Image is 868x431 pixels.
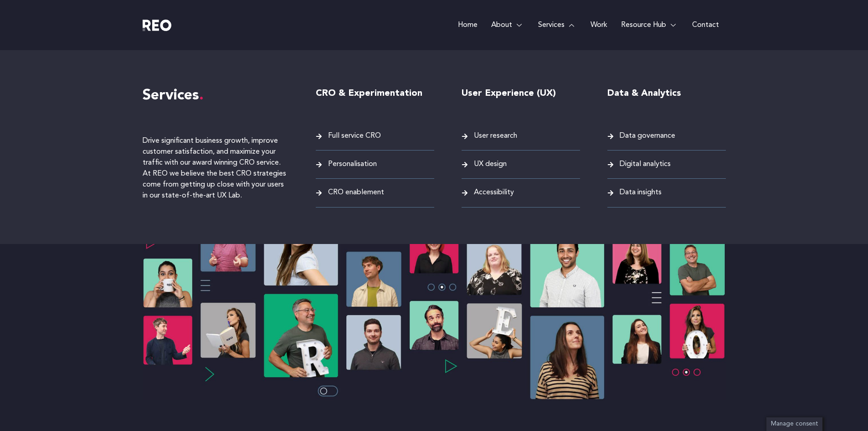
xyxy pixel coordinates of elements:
[326,187,384,199] span: CRO enablement
[316,130,434,142] a: Full service CRO
[771,421,818,427] span: Manage consent
[472,187,514,199] span: Accessibility
[472,158,507,171] span: UX design
[143,135,288,201] div: Drive significant business growth, improve customer satisfaction, and maximize your traffic with ...
[462,87,580,100] h6: User Experience (UX)
[617,187,662,199] span: Data insights
[607,158,726,171] a: Digital analytics
[316,187,434,199] a: CRO enablement
[617,130,675,142] span: Data governance
[472,130,517,142] span: User research
[462,158,580,171] a: UX design
[316,158,434,171] a: Personalisation
[326,130,381,142] span: Full service CRO
[617,158,671,171] span: Digital analytics
[143,88,204,103] span: Services
[607,130,726,142] a: Data governance
[607,187,726,199] a: Data insights
[316,87,434,100] h6: CRO & Experimentation
[326,158,377,171] span: Personalisation
[462,130,580,142] a: User research
[607,87,726,100] h6: Data & Analytics
[462,187,580,199] a: Accessibility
